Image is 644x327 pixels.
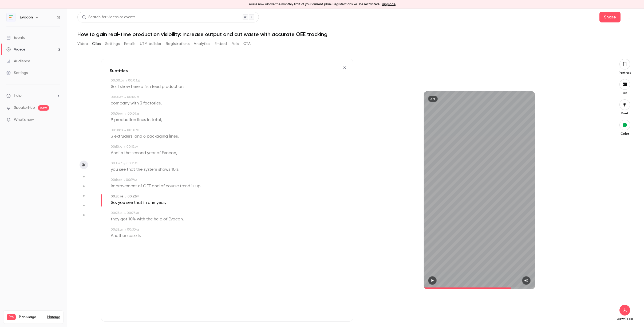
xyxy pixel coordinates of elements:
[148,199,155,207] span: one
[178,133,179,140] span: .
[231,40,239,48] button: Polls
[136,166,143,173] span: the
[114,133,132,140] span: extruders
[77,31,633,37] h1: How to gain real-time production visibility: increase output and cut waste with accurate OEE trac...
[152,182,160,190] span: and
[111,182,137,190] span: improvement
[195,182,200,190] span: up
[38,105,49,111] span: new
[123,178,125,182] span: →
[166,182,179,190] span: course
[147,149,156,157] span: year
[616,131,633,136] p: Color
[118,179,122,181] span: . 52
[118,199,125,207] span: you
[119,228,123,231] span: . 28
[111,216,119,223] span: they
[128,216,136,223] span: 10%
[111,199,116,207] span: So
[127,212,135,215] span: 00:27
[136,228,140,231] span: . 08
[111,149,118,157] span: And
[143,133,146,140] span: 6
[123,145,125,149] span: →
[165,199,166,207] span: ,
[143,199,147,207] span: in
[118,162,122,165] span: . 40
[137,116,161,124] span: lines in total
[111,129,120,132] span: 00:08
[138,182,142,190] span: of
[14,105,35,111] a: SpeakerHub
[158,166,170,173] span: shows
[127,96,136,99] span: 00:05
[176,149,177,157] span: ,
[111,112,120,115] span: 00:06
[110,68,128,74] h3: Subtitles
[162,83,184,91] span: production
[116,199,117,207] span: ,
[127,228,136,231] span: 00:30
[616,91,633,95] p: On
[191,182,194,190] span: is
[134,162,137,165] span: . 22
[125,79,127,83] span: →
[124,195,127,199] span: →
[14,93,22,99] span: Help
[134,199,142,207] span: that
[146,216,153,223] span: the
[138,232,141,240] span: is
[126,199,133,207] span: see
[111,195,120,198] span: 00:20
[200,182,202,190] span: .
[169,133,178,140] span: lines
[382,2,396,6] a: Upgrade
[120,216,127,223] span: got
[136,112,139,115] span: . 16
[120,112,123,115] span: . 04
[105,40,120,48] button: Settings
[111,83,117,91] span: So,
[111,232,126,240] span: Another
[168,216,183,223] span: Evocon
[120,96,123,99] span: . 22
[127,166,135,173] span: that
[19,315,44,319] span: Plan usage
[124,129,126,133] span: →
[154,216,162,223] span: help
[126,178,134,182] span: 00:19
[124,228,126,232] span: →
[128,195,136,198] span: 00:22
[7,314,16,320] span: Pro
[54,118,60,122] iframe: Noticeable Trigger
[7,13,15,22] img: Evocon
[6,93,60,99] li: help-dropdown-opener
[161,100,162,107] span: ,
[128,112,136,115] span: 00:07
[14,117,34,123] span: What's new
[171,166,179,173] span: 10%
[114,116,136,124] span: production
[143,182,151,190] span: OEE
[120,129,123,132] span: . 19
[136,96,139,99] span: . 71
[144,83,151,91] span: fish
[120,195,123,198] span: . 08
[124,95,126,99] span: →
[132,133,133,140] span: ,
[599,12,621,22] button: Share
[120,83,130,91] span: show
[127,129,135,132] span: 00:10
[152,83,161,91] span: feed
[161,182,165,190] span: of
[135,129,139,132] span: . 39
[124,112,127,116] span: →
[111,79,120,82] span: 00:00
[144,166,157,173] span: system
[82,14,135,20] div: Search for videos or events
[123,162,125,166] span: →
[194,40,210,48] button: Analytics
[127,145,134,149] span: 00:12
[124,211,126,215] span: →
[6,59,30,64] div: Audience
